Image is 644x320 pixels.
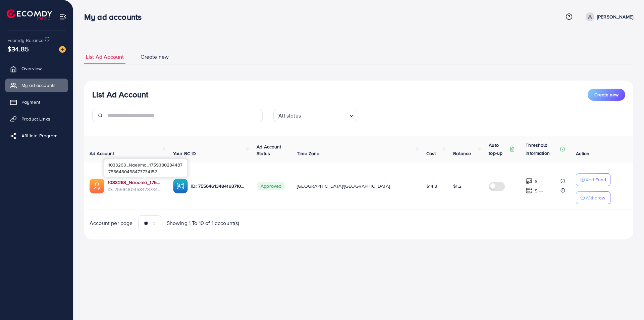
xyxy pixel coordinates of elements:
[526,141,558,157] p: Threshold information
[273,109,357,122] div: Search for option
[7,44,29,54] span: $34.85
[257,182,285,190] span: Approved
[167,219,239,227] span: Showing 1 To 10 of 1 account(s)
[583,12,633,21] a: [PERSON_NAME]
[535,177,543,185] p: $ ---
[526,178,533,185] img: top-up amount
[90,150,114,157] span: Ad Account
[90,219,133,227] span: Account per page
[21,65,42,72] span: Overview
[586,176,606,184] p: Add Fund
[489,141,508,157] p: Auto top-up
[173,150,196,157] span: Your BC ID
[594,91,619,98] span: Create new
[576,150,589,157] span: Action
[615,290,639,315] iframe: Chat
[297,150,319,157] span: Time Zone
[426,183,437,189] span: $14.8
[597,13,633,21] p: [PERSON_NAME]
[173,179,188,193] img: ic-ba-acc.ded83a64.svg
[108,179,162,186] a: 1033263_Naeema_1759380284487
[92,90,148,99] h3: List Ad Account
[108,162,182,168] span: 1033263_Naeema_1759380284487
[277,111,302,121] span: All status
[576,173,610,186] button: Add Fund
[86,53,124,61] span: List Ad Account
[526,187,533,194] img: top-up amount
[5,62,68,75] a: Overview
[453,150,471,157] span: Balance
[5,112,68,126] a: Product Links
[21,116,50,122] span: Product Links
[426,150,436,157] span: Cost
[453,183,462,189] span: $1.2
[21,82,56,89] span: My ad accounts
[5,129,68,142] a: Affiliate Program
[5,95,68,109] a: Payment
[7,9,52,20] img: logo
[576,191,610,204] button: Withdraw
[21,132,57,139] span: Affiliate Program
[303,109,346,121] input: Search for option
[59,13,67,20] img: menu
[59,46,66,53] img: image
[141,53,169,61] span: Create new
[84,12,147,22] h3: My ad accounts
[90,179,104,193] img: ic-ads-acc.e4c84228.svg
[108,186,162,193] span: ID: 7556480458473734152
[257,143,281,157] span: Ad Account Status
[21,99,40,105] span: Payment
[297,183,390,189] span: [GEOGRAPHIC_DATA]/[GEOGRAPHIC_DATA]
[5,79,68,92] a: My ad accounts
[586,194,605,202] p: Withdraw
[104,159,187,177] div: 7556480458473734152
[535,187,543,195] p: $ ---
[588,89,625,101] button: Create new
[191,182,246,190] p: ID: 7556461348419371009
[7,37,44,44] span: Ecomdy Balance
